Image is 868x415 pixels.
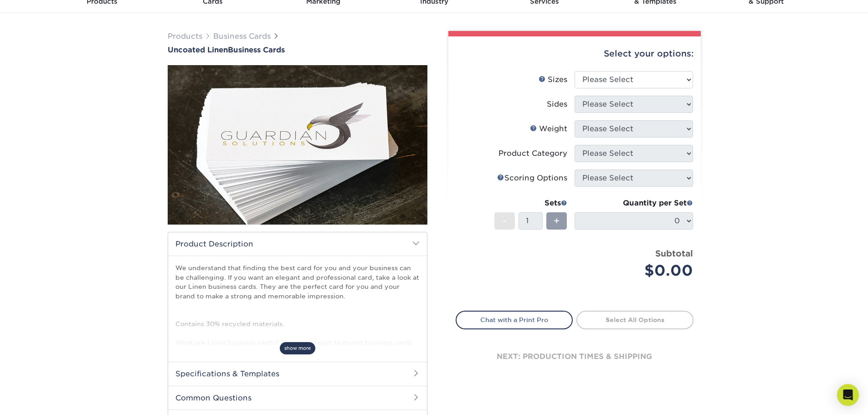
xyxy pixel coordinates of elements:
div: Sizes [539,74,567,85]
strong: Subtotal [655,248,693,258]
span: - [503,214,507,228]
img: Uncoated Linen 01 [168,15,427,275]
div: $0.00 [581,260,693,282]
div: Sets [494,198,567,209]
div: Product Category [498,148,567,159]
a: Business Cards [213,32,271,41]
h2: Common Questions [168,386,427,410]
span: Uncoated Linen [168,46,228,54]
h2: Product Description [168,232,427,256]
a: Products [168,32,202,41]
div: Open Intercom Messenger [837,384,859,406]
div: Select your options: [456,36,693,71]
span: + [554,214,560,228]
div: Sides [547,99,567,110]
a: Uncoated LinenBusiness Cards [168,46,427,54]
a: Chat with a Print Pro [456,311,573,329]
h2: Specifications & Templates [168,362,427,385]
span: show more [280,342,315,354]
div: Quantity per Set [575,198,693,209]
a: Select All Options [576,311,693,329]
div: Weight [530,123,567,134]
div: next: production times & shipping [456,329,693,384]
div: Scoring Options [497,173,567,184]
h1: Business Cards [168,46,427,54]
